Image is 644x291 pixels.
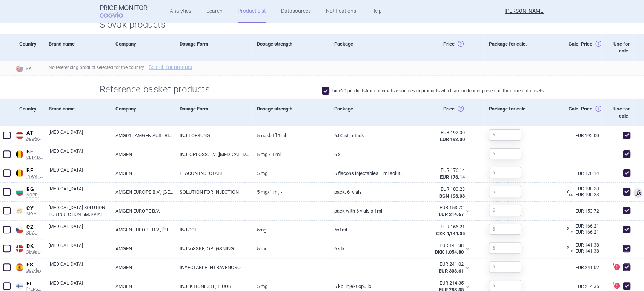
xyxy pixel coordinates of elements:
div: Brand name [43,99,110,126]
img: Czech Republic [16,226,23,233]
a: EUR 214.35 [575,284,601,289]
a: EUR 153.72 [575,209,601,213]
span: SCAU [26,230,43,236]
div: Dosage strength [251,34,329,61]
a: 6 flacons injectables 1 mL solution injectable, 5 mg [329,164,406,182]
a: EUR 192.00 [575,133,601,138]
strong: EUR 176.14 [440,174,465,180]
a: AMGEN EUROPE B.V., [GEOGRAPHIC_DATA] [110,221,174,239]
a: EUR 176.14 [575,171,601,176]
div: EUR 241.02EUR 303.61 [406,258,474,277]
a: CYCYMOH [14,204,43,217]
div: EUR 192.00 [412,129,465,136]
a: 6.00 ST | Stück [329,126,406,145]
a: AMGEN [110,164,174,182]
a: CZCZSCAU [14,222,43,236]
input: 6 [489,129,521,141]
div: Package [329,34,406,61]
img: Cyprus [16,207,23,214]
span: BotPlus [26,268,43,273]
strong: EUR 192.00 [440,136,465,142]
a: 6 stk. [329,239,406,258]
input: 6 [489,261,521,273]
img: Slovakia [16,64,23,72]
a: [MEDICAL_DATA] [49,223,110,237]
a: AMGEN EUROPE B.V. [110,202,174,220]
label: hide 20 products from alternative sources or products which are no longer present in the current ... [322,87,545,95]
a: [MEDICAL_DATA] [49,261,110,274]
abbr: Ex-Factory bez DPH zo zdroja [412,129,465,143]
a: INYECTABLE INTRAVENOSO [174,258,251,277]
div: EUR 214.35 [411,280,464,286]
a: [MEDICAL_DATA] [49,242,110,256]
div: EUR 141.38 [569,247,601,255]
div: Brand name [43,34,110,61]
strong: DKK 1,054.80 [435,249,464,255]
a: BEBEINAMI RPS [14,166,43,179]
a: AMGEN [110,145,174,164]
div: Dosage Form [174,99,251,126]
a: EUR 100.23 [569,186,601,191]
div: EUR 176.14 [412,167,465,174]
a: [MEDICAL_DATA] SOLUTION FOR INJECTION 5MG/VIAL [49,204,110,218]
div: Package for calc. [483,34,535,61]
div: Country [14,99,43,126]
span: CY [26,205,43,212]
div: Company [110,34,174,61]
span: ES [26,262,43,268]
img: Bulgaria [16,188,23,196]
abbr: MZSR metodika [411,261,464,274]
a: [MEDICAL_DATA] [49,185,110,199]
span: INAMI RPS [26,174,43,179]
div: Use for calc. [601,99,633,126]
div: EUR 141.38 [411,242,464,249]
div: EUR 241.02 [411,261,464,268]
a: Search for product [149,64,192,70]
div: EUR 100.23 [569,191,601,198]
a: AMGEN [110,239,174,258]
strong: BGN 196.03 [439,193,465,199]
a: 5 mg [251,164,329,182]
span: Ex. [569,192,574,196]
span: Apo-Warenv.III [26,136,43,141]
span: NCPR PRIL [26,193,43,198]
a: [MEDICAL_DATA] [49,148,110,161]
span: BG [26,186,43,193]
strong: EUR 303.61 [439,268,464,274]
span: AT [26,130,43,136]
a: FLACON INJECTABLE [174,164,251,182]
a: 6 x [329,145,406,164]
span: BE [26,149,43,155]
a: AMG01 | AMGEN AUSTRIA GMBH [110,126,174,145]
img: Belgium [16,169,23,177]
span: ? [566,189,570,194]
img: Austria [16,132,23,139]
a: Pack: 6, vials [329,183,406,201]
a: [MEDICAL_DATA] [49,167,110,180]
span: CZ [26,224,43,231]
a: Price MonitorCOGVIO [100,4,148,18]
a: INJ-LOESUNG [174,126,251,145]
span: MOH [26,211,43,217]
span: Medicinpriser [26,249,43,254]
a: AMGEN [110,258,174,277]
abbr: Nájdená cena bez odpočtu marže distribútora [411,242,464,256]
div: Dosage strength [251,99,329,126]
a: 6X1ML [329,221,406,239]
span: DK [26,243,43,250]
span: Ex. [569,249,574,253]
div: EUR 100.23 [412,186,465,193]
div: Package for calc. [483,99,535,126]
a: 5MG DSTFL 1ML [251,126,329,145]
a: PACK WITH 6 VIALS X 1ML [329,202,406,220]
a: INJ. OPLOSS. I.V. [[MEDICAL_DATA].] [174,145,251,164]
div: EUR 166.21 [569,228,601,236]
input: 6 [489,205,521,216]
span: ? [566,227,570,231]
h2: Slovak products [100,18,545,31]
a: AMGEN EURОPE B.V., [GEOGRAPHIC_DATA] [110,183,174,201]
a: BEBECBIP DCI [14,147,43,160]
input: 6 [489,186,521,197]
div: Calc. Price [535,34,601,61]
strong: Price Monitor [100,4,148,12]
